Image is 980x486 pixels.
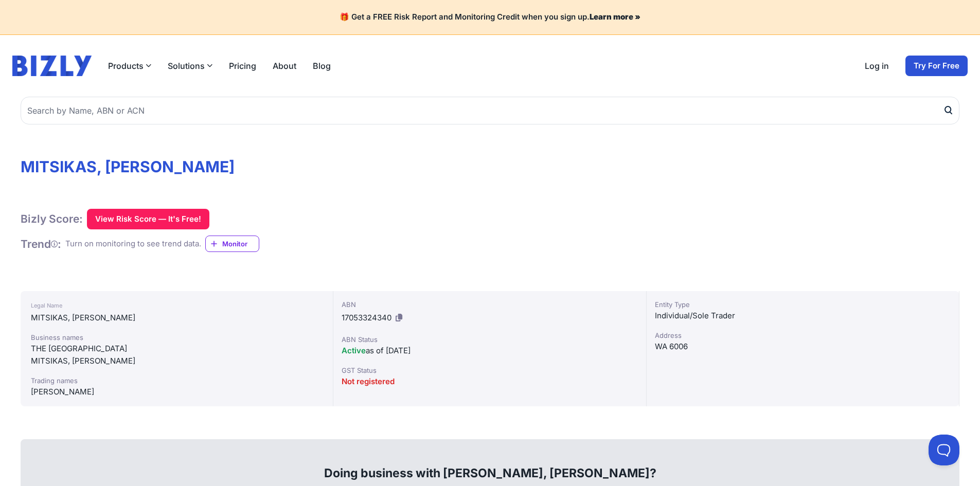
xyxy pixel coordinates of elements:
button: Solutions [168,60,212,72]
h4: 🎁 Get a FREE Risk Report and Monitoring Credit when you sign up. [12,12,968,22]
div: Legal Name [31,299,323,312]
a: Pricing [229,60,256,72]
div: Business names [31,332,323,343]
div: ABN [342,299,637,310]
iframe: Toggle Customer Support [929,435,959,465]
div: Turn on monitoring to see trend data. [65,238,201,250]
a: Blog [313,60,331,72]
a: Learn more » [590,12,640,22]
a: Log in [865,60,889,72]
input: Search by Name, ABN or ACN [21,97,959,124]
button: Products [108,60,151,72]
span: 17053324340 [342,313,391,322]
div: Individual/Sole Trader [655,310,951,322]
div: Trading names [31,375,323,386]
span: Monitor [222,239,259,249]
h1: Bizly Score: [21,212,83,226]
a: About [273,60,296,72]
div: [PERSON_NAME] [31,386,323,398]
div: Address [655,330,951,340]
div: MITSIKAS, [PERSON_NAME] [31,355,323,367]
div: MITSIKAS, [PERSON_NAME] [31,312,323,324]
span: Not registered [342,376,395,386]
span: Active [342,346,366,355]
a: Monitor [205,236,259,252]
div: THE [GEOGRAPHIC_DATA] [31,343,323,355]
div: Entity Type [655,299,951,310]
button: View Risk Score — It's Free! [87,209,209,229]
div: GST Status [342,365,637,375]
div: as of [DATE] [342,345,637,357]
div: ABN Status [342,334,637,345]
h1: Trend : [21,237,61,251]
div: WA 6006 [655,340,951,353]
a: Try For Free [905,56,968,76]
h1: MITSIKAS, [PERSON_NAME] [21,157,959,176]
div: Doing business with [PERSON_NAME], [PERSON_NAME]? [32,448,948,481]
